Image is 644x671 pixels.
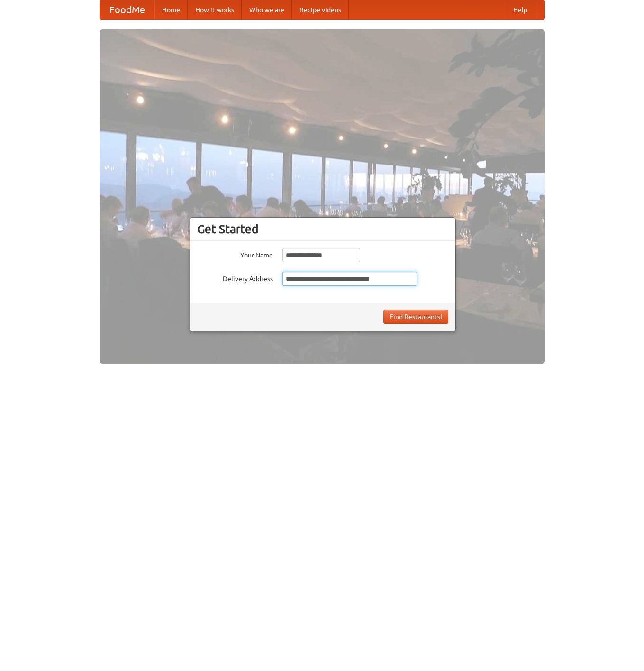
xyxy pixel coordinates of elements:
label: Your Name [197,248,273,260]
a: How it works [188,0,242,19]
button: Find Restaurants! [383,310,448,324]
a: Help [506,0,535,19]
h3: Get Started [197,222,448,236]
a: Recipe videos [292,0,349,19]
a: Who we are [242,0,292,19]
label: Delivery Address [197,272,273,284]
a: Home [154,0,188,19]
a: FoodMe [100,0,154,19]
